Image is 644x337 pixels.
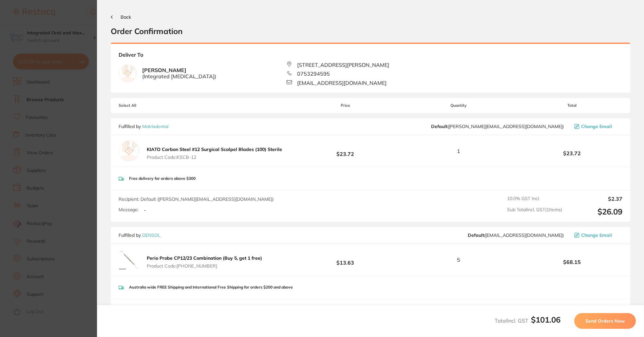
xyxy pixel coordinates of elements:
b: Default [468,232,484,238]
span: Select All [119,103,184,108]
img: empty.jpg [119,65,137,82]
span: peter@matrixdental.com.au [431,124,564,129]
b: $23.72 [295,145,396,157]
span: Price [295,103,396,108]
span: [EMAIL_ADDRESS][DOMAIN_NAME] [297,80,387,86]
b: $68.15 [521,259,622,265]
label: Message: [119,207,139,213]
span: Total [521,103,622,108]
a: DENSOL [142,232,161,238]
b: Default [431,123,447,129]
b: Deliver To [119,52,622,62]
span: Quantity [396,103,522,108]
span: Send Orders Now [585,318,625,324]
span: 5 [457,257,460,263]
p: - [144,207,146,213]
output: $2.37 [567,196,622,202]
span: 10.0 % GST Incl. [507,196,562,202]
p: Fulfilled by [119,124,168,129]
img: Y2x0cGVkcg [119,249,140,270]
p: Free delivery for orders above $300 [129,176,196,181]
span: Total Incl. GST [495,317,560,324]
b: $101.06 [531,315,560,325]
button: Back [111,14,131,20]
img: empty.jpg [119,140,140,161]
span: sales@densol.com.au [468,233,564,238]
span: ( Integrated [MEDICAL_DATA] ) [142,73,216,79]
span: Recipient: Default ( [PERSON_NAME][EMAIL_ADDRESS][DOMAIN_NAME] ) [119,196,274,202]
button: Change Email [572,232,622,238]
h2: Order Confirmation [111,26,630,36]
span: 10.0 % GST Incl. [507,304,562,310]
a: Matrixdental [142,123,168,129]
b: $13.63 [295,254,396,266]
span: Product Code: KSCB-12 [147,155,282,160]
button: Change Email [572,123,622,129]
button: Perio Probe CP12/23 Combination (Buy 5, get 1 free) Product Code:[PHONE_NUMBER] [145,255,264,269]
button: Send Orders Now [574,313,636,329]
p: Australia wide FREE Shipping and International Free Shipping for orders $200 and above [129,285,293,290]
span: Change Email [581,124,612,129]
span: Change Email [581,233,612,238]
p: Fulfilled by [119,233,161,238]
span: [STREET_ADDRESS][PERSON_NAME] [297,62,389,68]
span: Back [121,14,131,20]
span: Product Code: [PHONE_NUMBER] [147,263,262,269]
b: [PERSON_NAME] [142,67,216,79]
b: Perio Probe CP12/23 Combination (Buy 5, get 1 free) [147,255,262,261]
span: 0753294595 [297,71,330,77]
span: Sub Total Incl. GST ( 1 Items) [507,207,562,216]
output: $6.82 [567,304,622,310]
button: KIATO Carbon Steel #12 Surgical Scalpel Blades (100) Sterile Product Code:KSCB-12 [145,146,284,160]
output: $26.09 [567,207,622,216]
span: 1 [457,148,460,154]
b: KIATO Carbon Steel #12 Surgical Scalpel Blades (100) Sterile [147,146,282,152]
b: $23.72 [521,150,622,156]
